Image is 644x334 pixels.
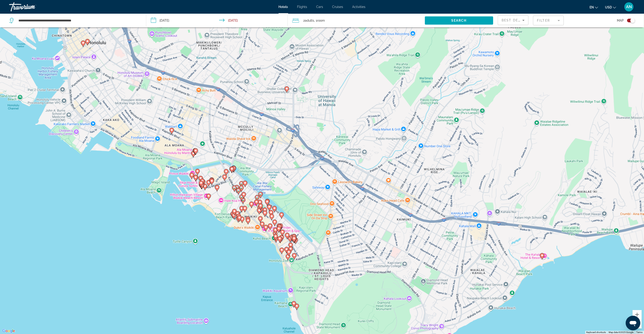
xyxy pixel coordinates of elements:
[633,310,642,319] button: Zoom in
[617,17,624,24] span: Map
[626,5,632,9] span: AN
[303,17,314,24] span: 2
[533,15,564,26] button: Filter
[590,4,598,10] button: Change language
[590,5,594,9] span: en
[502,18,525,22] span: Best Deals
[314,17,325,24] span: , 1
[626,316,640,330] iframe: Button to launch messaging window
[605,5,612,9] span: USD
[502,18,525,23] mat-select: Sort by
[9,1,55,13] a: Travorium
[288,14,425,27] button: Travelers: 2 adults, 0 children
[297,5,307,9] a: Flights
[425,16,493,25] button: Search
[451,19,467,22] span: Search
[332,5,343,9] a: Cruises
[609,331,634,334] span: Map data ©2025 Google
[317,19,325,22] span: Room
[1,328,16,334] img: Google
[305,19,314,22] span: Adults
[1,328,16,334] a: Open this area in Google Maps (opens a new window)
[352,5,366,9] a: Activities
[316,5,323,9] a: Cars
[146,14,288,27] button: Check-in date: Nov 2, 2025 Check-out date: Nov 7, 2025
[636,331,643,334] a: Terms (opens in new tab)
[624,18,635,23] button: Toggle map
[279,5,288,9] a: Hotels
[586,331,606,334] button: Keyboard shortcuts
[605,4,616,10] button: Change currency
[623,2,635,12] button: User Menu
